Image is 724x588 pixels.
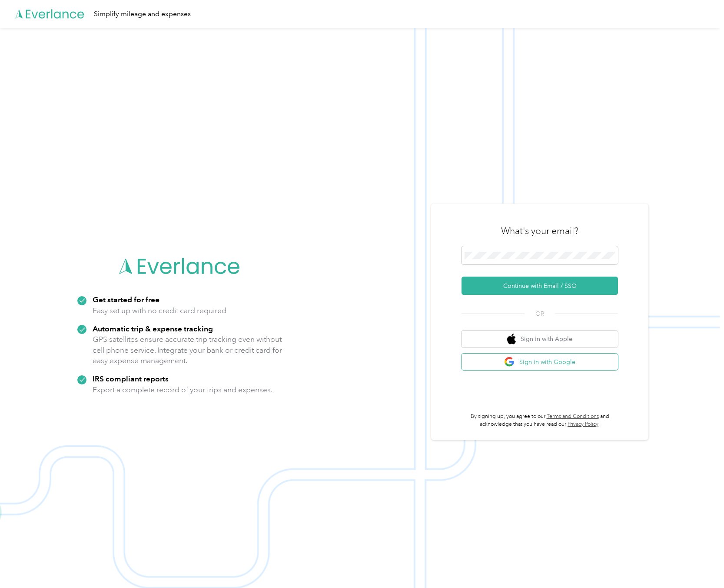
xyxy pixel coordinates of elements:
[93,324,213,333] strong: Automatic trip & expense tracking
[568,421,598,428] a: Privacy Policy
[507,334,516,344] img: apple logo
[525,309,555,318] span: OR
[93,384,272,395] p: Export a complete record of your trips and expenses.
[462,277,618,295] button: Continue with Email / SSO
[501,225,578,237] h3: What's your email?
[462,354,618,371] button: google logoSign in with Google
[94,9,191,20] div: Simplify mileage and expenses
[93,374,169,383] strong: IRS compliant reports
[93,305,226,316] p: Easy set up with no credit card required
[462,331,618,347] button: apple logoSign in with Apple
[504,357,515,367] img: google logo
[93,334,282,366] p: GPS satellites ensure accurate trip tracking even without cell phone service. Integrate your bank...
[462,413,618,428] p: By signing up, you agree to our and acknowledge that you have read our .
[547,413,599,420] a: Terms and Conditions
[93,295,159,304] strong: Get started for free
